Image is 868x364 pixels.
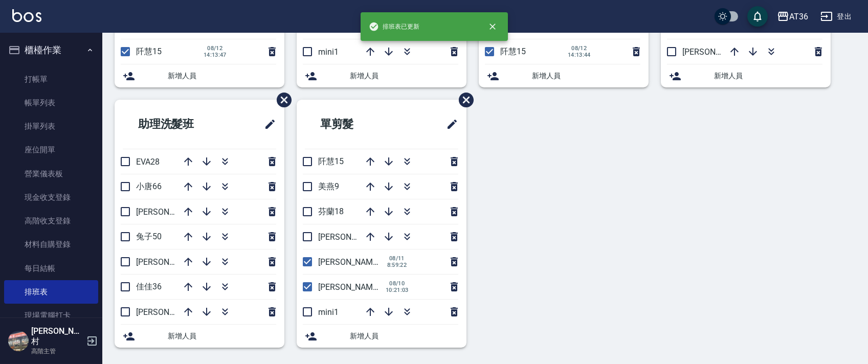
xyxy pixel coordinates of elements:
[136,207,207,217] span: [PERSON_NAME]58
[115,325,284,348] div: 新增人員
[136,257,207,267] span: [PERSON_NAME]59
[661,64,831,87] div: 新增人員
[386,287,409,293] span: 10:21:03
[12,9,41,22] img: Logo
[297,325,466,348] div: 新增人員
[481,15,504,38] button: close
[318,232,389,242] span: [PERSON_NAME]11
[4,138,98,162] a: 座位開單
[386,255,408,262] span: 08/11
[318,47,339,57] span: mini1
[8,331,29,351] img: Person
[500,47,526,56] span: 阡慧15
[4,280,98,304] a: 排班表
[350,331,458,342] span: 新增人員
[204,52,227,58] span: 14:13:47
[568,45,591,52] span: 08/12
[4,233,98,256] a: 材料自購登錄
[318,307,339,317] span: mini1
[4,115,98,138] a: 掛單列表
[31,347,83,356] p: 高階主管
[789,10,808,23] div: AT36
[4,91,98,115] a: 帳單列表
[532,71,640,81] span: 新增人員
[136,181,162,191] span: 小唐66
[747,6,768,27] button: save
[136,307,207,317] span: [PERSON_NAME]55
[350,71,458,81] span: 新增人員
[440,112,458,136] span: 修改班表的標題
[136,157,160,167] span: EVA28
[318,156,344,166] span: 阡慧15
[773,6,812,27] button: AT36
[31,326,83,347] h5: [PERSON_NAME]村
[305,106,405,143] h2: 單剪髮
[4,209,98,233] a: 高階收支登錄
[123,106,233,143] h2: 助理洗髮班
[816,7,856,26] button: 登出
[4,186,98,209] a: 現金收支登錄
[136,232,162,241] span: 兔子50
[318,282,384,292] span: [PERSON_NAME]6
[204,45,227,52] span: 08/12
[136,282,162,291] span: 佳佳36
[168,331,276,342] span: 新增人員
[258,112,276,136] span: 修改班表的標題
[369,21,420,32] span: 排班表已更新
[168,71,276,81] span: 新增人員
[318,257,389,267] span: [PERSON_NAME]16
[115,64,284,87] div: 新增人員
[136,47,162,56] span: 阡慧15
[297,64,466,87] div: 新增人員
[269,85,293,115] span: 刪除班表
[318,181,339,191] span: 美燕9
[4,37,98,63] button: 櫃檯作業
[479,64,649,87] div: 新增人員
[682,47,753,57] span: [PERSON_NAME]11
[4,257,98,280] a: 每日結帳
[386,262,408,268] span: 8:59:22
[4,304,98,327] a: 現場電腦打卡
[4,67,98,91] a: 打帳單
[318,207,344,216] span: 芬蘭18
[568,52,591,58] span: 14:13:44
[714,71,822,81] span: 新增人員
[4,162,98,186] a: 營業儀表板
[386,280,409,287] span: 08/10
[451,85,475,115] span: 刪除班表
